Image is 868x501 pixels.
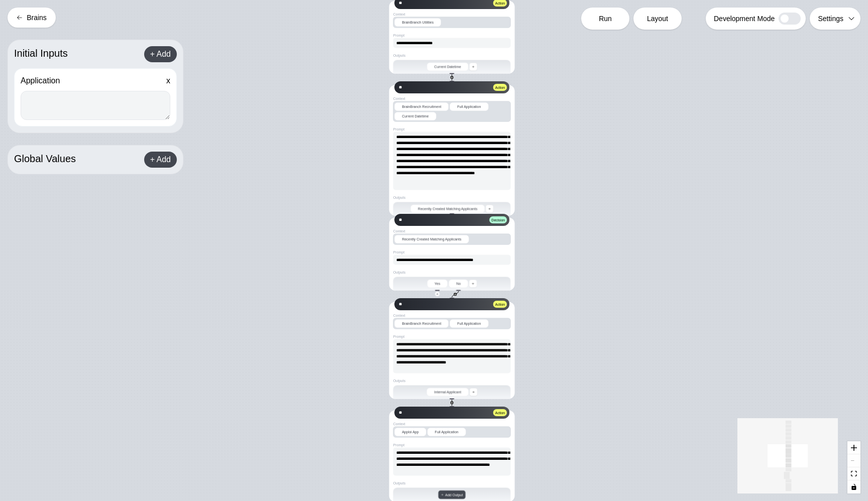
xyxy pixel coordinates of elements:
button: BrainBranch Utilities [393,17,511,28]
div: Yes [427,280,448,288]
div: Internal Applicant [426,388,469,397]
div: Prompt [393,33,511,38]
div: + Add [144,152,177,168]
div: + [435,292,440,296]
div: Full Application [450,102,488,111]
img: synapse header [423,407,510,419]
div: BrainBranch Utilities [394,18,441,27]
div: Outputs [393,379,406,384]
div: BrainBranch Recruitment [394,319,449,328]
img: synapse header [423,82,510,93]
div: Current Datetime [394,112,436,120]
button: Action [493,301,507,308]
div: Outputs [393,481,406,486]
div: + Add [144,46,177,62]
div: Control Panel [847,441,860,493]
div: Full Application [450,319,488,328]
button: + [451,76,454,79]
div: Outputs [393,195,406,200]
g: Edge from 25b3153c-40db-4f22-a9b8-08fc3768fc90 to 2720f273-f462-4f12-859a-551ba547be9a [452,291,459,298]
div: Development Mode [706,8,806,30]
button: Layout [633,8,682,30]
div: Outputs [393,270,406,275]
div: Context [393,96,511,101]
img: synapse header [423,214,510,226]
div: Initial Inputs [14,46,68,62]
div: Prompt [393,250,511,255]
button: + [454,293,457,296]
div: x [166,75,170,91]
button: BrainBranch RecruitmentFull ApplicationCurrent Datetime [393,101,511,122]
button: + [451,401,454,404]
button: Apploi AppFull Application [393,427,511,438]
div: Recently Created Matching Applicants [394,235,469,243]
div: Global Values [14,152,76,168]
button: Decision [489,216,507,223]
div: Apploi App [394,428,426,436]
button: Brains [8,8,56,28]
div: Current Datetime [426,63,468,71]
button: BrainBranch RecruitmentFull Application [393,318,511,329]
div: BrainBranch Recruitment [394,102,449,111]
div: Context [393,229,511,234]
div: Recently Created Matching Applicants [410,205,485,213]
button: Recently Created Matching Applicants [393,234,511,245]
button: Fit View [847,467,860,480]
button: Settings [810,8,860,30]
div: Context [393,12,511,17]
div: Add Output [438,490,466,499]
img: synapse header [423,299,510,310]
span: Run [599,14,612,24]
div: Prompt [393,127,511,132]
div: Outputs [393,53,406,58]
div: Context [393,313,511,318]
div: Prompt [393,443,511,448]
button: Toggle Interactivity [847,480,860,493]
button: Zoom In [847,441,860,454]
button: Action [493,84,507,91]
div: No [449,280,468,288]
button: Action [493,409,507,416]
div: Application [21,75,60,87]
div: Prompt [393,334,511,339]
div: Context [393,422,511,427]
div: Full Application [427,428,466,436]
